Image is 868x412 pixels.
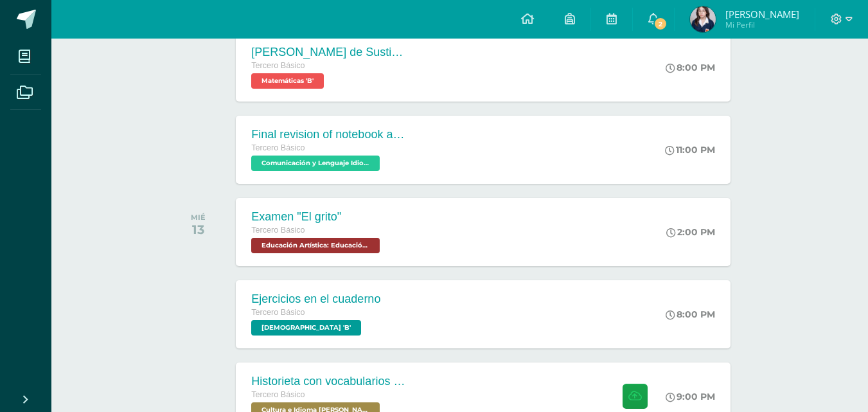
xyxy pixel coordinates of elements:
[251,61,305,70] span: Tercero Básico
[666,62,715,73] div: 8:00 PM
[725,19,799,30] span: Mi Perfil
[653,17,668,31] span: 2
[251,292,380,306] div: Ejercicios en el cuaderno
[251,308,305,317] span: Tercero Básico
[666,226,715,238] div: 2:00 PM
[251,46,405,59] div: [PERSON_NAME] de Sustitución
[251,73,324,89] span: Matemáticas 'B'
[666,391,715,402] div: 9:00 PM
[666,309,715,320] div: 8:00 PM
[725,8,799,21] span: [PERSON_NAME]
[251,320,361,336] span: Evangelización 'B'
[251,226,305,235] span: Tercero Básico
[665,144,715,156] div: 11:00 PM
[251,390,305,399] span: Tercero Básico
[251,238,380,253] span: Educación Artística: Educación Musical 'B'
[251,210,383,224] div: Examen "El grito"
[191,222,206,237] div: 13
[191,213,206,222] div: MIÉ
[251,128,405,141] div: Final revision of notebook and book
[690,6,716,32] img: 41b69cafc6c9dcc1d0ea30fe2271c450.png
[251,156,380,171] span: Comunicación y Lenguaje Idioma Extranjero Inglés 'B'
[251,143,305,152] span: Tercero Básico
[251,375,405,388] div: Historieta con vocabularios básicos en kaqchikel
